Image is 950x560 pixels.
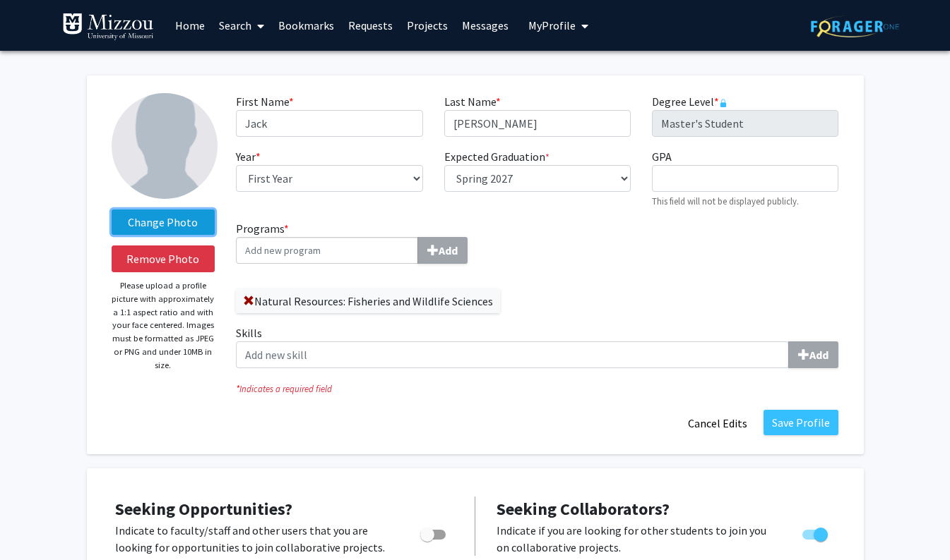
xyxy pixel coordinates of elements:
label: Natural Resources: Fisheries and Wildlife Sciences [236,289,500,313]
div: Toggle [415,522,453,543]
p: Please upload a profile picture with approximately a 1:1 aspect ratio and with your face centered... [112,279,215,372]
a: Bookmarks [271,1,341,50]
span: My Profile [528,18,576,32]
button: Cancel Edits [679,410,756,437]
small: This field will not be displayed publicly. [652,195,799,207]
label: Programs [236,220,527,264]
i: Indicates a required field [236,382,838,396]
label: Skills [236,324,838,368]
input: SkillsAdd [236,341,789,368]
svg: This information is provided and automatically updated by University of Missouri and is not edita... [719,99,728,107]
span: Seeking Opportunities? [115,498,292,520]
p: Indicate to faculty/staff and other users that you are looking for opportunities to join collabor... [115,522,393,556]
label: ChangeProfile Picture [112,209,215,235]
iframe: Chat [11,497,60,549]
input: Programs*Add [236,237,418,264]
a: Home [168,1,212,50]
b: Add [439,243,458,257]
label: Year [236,148,261,165]
div: Toggle [797,522,836,543]
img: ForagerOne Logo [811,16,899,37]
label: First Name [236,93,294,110]
button: Save Profile [764,410,838,435]
button: Skills [788,341,838,368]
button: Remove Photo [112,245,215,272]
a: Projects [400,1,455,50]
a: Messages [455,1,516,50]
label: GPA [652,148,672,165]
label: Degree Level [652,93,728,110]
button: Programs* [417,237,468,264]
p: Indicate if you are looking for other students to join you on collaborative projects. [497,522,776,556]
span: Seeking Collaborators? [497,498,670,520]
img: Profile Picture [112,93,218,199]
b: Add [809,348,829,362]
label: Expected Graduation [444,148,550,165]
a: Search [212,1,271,50]
label: Last Name [444,93,501,110]
a: Requests [341,1,400,50]
img: University of Missouri Logo [62,13,154,41]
